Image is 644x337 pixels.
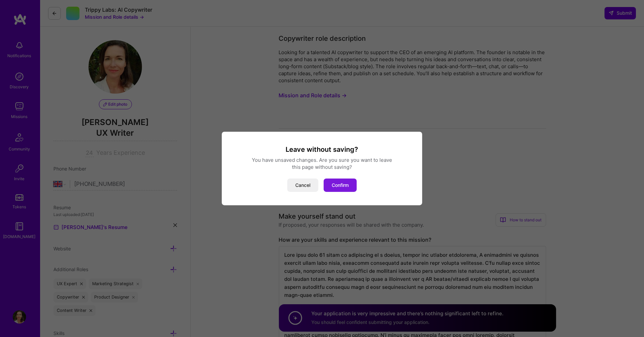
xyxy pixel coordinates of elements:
button: Confirm [324,179,357,192]
button: Cancel [287,179,318,192]
div: this page without saving? [230,163,414,171]
div: You have unsaved changes. Are you sure you want to leave [230,156,414,163]
div: modal [222,132,422,205]
h3: Leave without saving? [230,145,414,154]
